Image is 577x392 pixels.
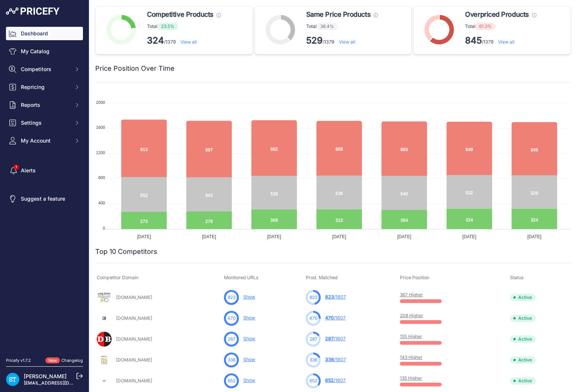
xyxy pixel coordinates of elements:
span: Price Position [400,275,429,280]
a: 470/1807 [325,315,346,321]
a: Show [243,336,255,341]
tspan: [DATE] [267,234,281,239]
a: Show [243,377,255,383]
span: Competitive Products [147,9,214,20]
a: [DOMAIN_NAME] [116,357,152,363]
p: Total [465,23,536,30]
p: /1379 [465,35,536,47]
tspan: [DATE] [462,234,477,239]
a: 336/1807 [325,357,346,362]
p: /1379 [147,35,221,47]
span: Monitored URLs [224,275,259,280]
tspan: [DATE] [397,234,411,239]
span: Active [510,315,536,322]
span: Competitor Domain [97,275,138,280]
tspan: 800 [98,175,105,180]
span: 470 [309,315,318,322]
span: 287 [325,336,334,341]
span: New [45,357,60,364]
a: [PERSON_NAME] [24,373,67,379]
a: Show [243,315,255,321]
span: Active [510,335,536,343]
tspan: 1600 [96,125,105,130]
span: 336 [310,357,317,363]
strong: 324 [147,35,164,46]
span: Reports [21,101,70,109]
a: 143 Higher [400,354,423,360]
span: Active [510,294,536,301]
span: Prod. Matched [306,275,338,280]
a: [DOMAIN_NAME] [116,315,152,321]
button: Competitors [6,63,83,76]
tspan: 2000 [96,100,105,105]
span: Active [510,377,536,385]
button: Settings [6,116,83,130]
tspan: [DATE] [528,234,542,239]
button: Repricing [6,80,83,94]
button: Reports [6,98,83,112]
span: 823 [310,294,317,301]
a: Changelog [61,358,83,363]
span: Settings [21,119,70,127]
a: Suggest a feature [6,192,83,205]
strong: 529 [306,35,323,46]
a: 287/1807 [325,336,346,341]
span: Status [510,275,524,280]
a: 135 Higher [400,375,422,381]
a: [DOMAIN_NAME] [116,336,152,342]
tspan: 0 [103,226,105,230]
span: 823 [325,294,334,300]
a: [EMAIL_ADDRESS][DOMAIN_NAME] [24,380,102,386]
span: 652 [325,377,334,383]
a: Show [243,357,255,362]
a: 208 Higher [400,313,423,318]
a: 652/1807 [325,377,346,383]
span: Same Price Products [306,9,371,20]
span: Repricing [21,83,70,91]
span: 823 [228,294,235,301]
a: View all [498,39,515,45]
h2: Top 10 Competitors [95,246,157,257]
tspan: 1200 [96,150,105,155]
a: 367 Higher [400,292,423,297]
span: Active [510,356,536,364]
span: Overpriced Products [465,9,529,20]
strong: 845 [465,35,482,46]
img: Pricefy Logo [6,7,60,15]
p: /1379 [306,35,378,47]
span: 61.3% [475,23,496,30]
span: 470 [325,315,334,321]
a: View all [339,39,355,45]
span: 336 [228,357,235,363]
span: 287 [228,336,235,342]
a: Dashboard [6,27,83,40]
a: 155 Higher [400,334,422,339]
a: View all [180,39,197,45]
p: Total [306,23,378,30]
a: Alerts [6,164,83,177]
span: Competitors [21,66,70,73]
div: Pricefy v1.7.2 [6,357,31,364]
a: [DOMAIN_NAME] [116,378,152,383]
span: 652 [310,377,317,384]
tspan: 400 [98,201,105,205]
h2: Price Position Over Time [95,63,174,74]
a: My Catalog [6,45,83,58]
a: 823/1807 [325,294,346,300]
span: 38.4% [317,23,338,30]
a: [DOMAIN_NAME] [116,294,152,300]
p: Total [147,23,221,30]
tspan: [DATE] [202,234,216,239]
nav: Sidebar [6,27,83,348]
a: Show [243,294,255,300]
span: 336 [325,357,334,362]
span: 652 [228,377,235,384]
tspan: [DATE] [137,234,151,239]
tspan: [DATE] [332,234,346,239]
span: 23.5% [157,23,178,30]
button: My Account [6,134,83,147]
span: My Account [21,137,70,144]
span: 470 [227,315,236,322]
span: 287 [310,336,317,342]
